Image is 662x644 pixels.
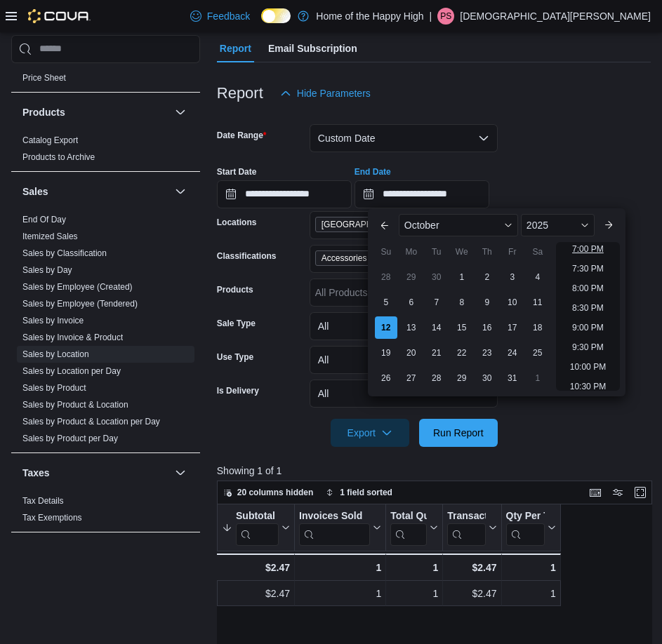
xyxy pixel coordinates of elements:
div: 1 [299,585,381,602]
button: Transaction Average [447,509,496,545]
button: Taxes [172,464,189,481]
div: day-18 [527,316,549,339]
a: Sales by Classification [22,248,107,258]
li: 9:30 PM [567,339,609,356]
span: Sales by Invoice & Product [22,332,123,343]
div: 1 [299,559,381,576]
li: 10:00 PM [564,358,611,375]
span: Sales by Classification [22,248,107,259]
span: 2025 [527,220,548,231]
button: Sales [22,185,169,199]
a: Products to Archive [22,152,95,162]
div: day-7 [425,291,448,314]
span: Report [220,34,251,62]
button: Export [331,419,409,447]
span: Hide Parameters [297,86,371,100]
span: Tax Details [22,495,64,507]
h3: Sales [22,185,48,199]
div: day-15 [451,316,473,339]
button: All [310,380,498,408]
a: Catalog Export [22,135,78,145]
div: day-10 [501,291,524,314]
div: Total Quantity [390,509,427,545]
span: 1 field sorted [340,487,392,498]
span: Saskatoon - City Park - Fire & Flower [315,217,449,232]
div: day-24 [501,342,524,364]
button: Display options [609,484,626,501]
li: 8:00 PM [567,280,609,297]
button: Total Quantity [390,509,438,545]
span: Price Sheet [22,72,66,83]
div: $2.47 [221,559,290,576]
label: Locations [217,217,257,228]
span: Run Report [433,426,484,440]
label: Classifications [217,250,277,262]
div: Qty Per Transaction [505,509,544,523]
div: day-1 [451,266,473,288]
div: Fr [501,241,524,263]
a: Sales by Employee (Created) [22,282,133,292]
div: day-8 [451,291,473,314]
div: Qty Per Transaction [505,509,544,545]
div: Subtotal [236,509,279,545]
button: Sales [172,183,189,200]
input: Press the down key to enter a popover containing a calendar. Press the escape key to close the po... [355,180,489,208]
div: 1 [505,559,555,576]
div: day-11 [527,291,549,314]
a: Tax Exemptions [22,513,82,523]
span: Tax Exemptions [22,512,82,523]
div: day-14 [425,316,448,339]
span: [GEOGRAPHIC_DATA] - Fire & Flower [322,217,431,232]
span: Sales by Product & Location per Day [22,416,160,427]
div: day-17 [501,316,524,339]
div: day-27 [400,367,423,389]
div: day-19 [375,342,397,364]
div: day-26 [375,367,397,389]
div: Total Quantity [390,509,427,523]
h3: Taxes [22,466,50,480]
span: Sales by Location [22,349,89,360]
a: End Of Day [22,215,66,224]
button: Keyboard shortcuts [587,484,604,501]
label: Products [217,284,253,295]
span: Sales by Product per Day [22,433,118,444]
div: Mo [400,241,423,263]
a: Sales by Product per Day [22,434,118,443]
button: Enter fullscreen [632,484,649,501]
a: Sales by Invoice & Product [22,333,123,342]
div: Su [375,241,397,263]
span: Feedback [207,9,250,23]
div: day-30 [425,266,448,288]
button: Products [22,105,169,119]
button: Taxes [22,466,169,480]
div: day-22 [451,342,473,364]
div: Sa [527,241,549,263]
ul: Time [556,242,620,391]
div: day-5 [375,291,397,314]
a: Sales by Product & Location [22,400,128,410]
input: Press the down key to open a popover containing a calendar. [217,180,352,208]
div: Products [11,132,200,171]
a: Sales by Employee (Tendered) [22,299,138,309]
div: Subtotal [236,509,279,523]
span: Sales by Product [22,382,86,394]
div: day-30 [476,367,498,389]
div: Pricing [11,69,200,92]
div: day-3 [501,266,524,288]
button: 1 field sorted [320,484,398,501]
div: day-29 [451,367,473,389]
a: Price Sheet [22,73,66,83]
label: Start Date [217,166,257,177]
div: day-23 [476,342,498,364]
div: 1 [390,585,438,602]
li: 8:30 PM [567,300,609,316]
span: Accessories [322,251,367,265]
input: Dark Mode [261,8,291,23]
div: day-21 [425,342,448,364]
span: Accessories [315,250,385,266]
button: Previous Month [373,214,396,236]
div: day-13 [400,316,423,339]
a: Sales by Product [22,383,86,393]
span: Sales by Location per Day [22,365,121,377]
span: Export [339,419,401,447]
